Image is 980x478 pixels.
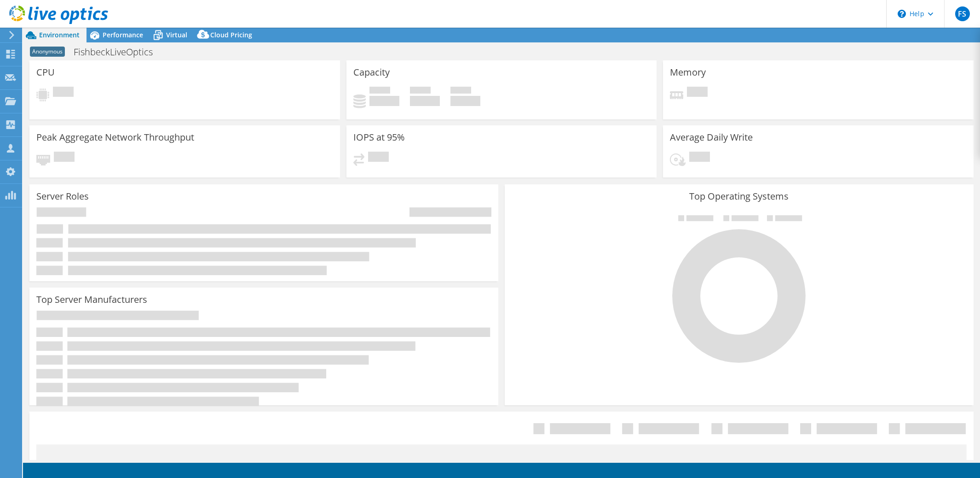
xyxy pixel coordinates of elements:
[450,87,471,96] span: Total
[450,96,480,106] h4: 0 GiB
[670,67,706,77] h3: Memory
[512,191,967,201] h3: Top Operating Systems
[368,152,389,164] span: Pending
[689,152,710,164] span: Pending
[955,6,970,21] span: FS
[36,191,89,201] h3: Server Roles
[353,67,390,77] h3: Capacity
[166,30,187,39] span: Virtual
[369,87,390,96] span: Used
[898,10,906,18] svg: \n
[210,30,252,39] span: Cloud Pricing
[69,47,167,57] h1: FishbeckLiveOptics
[36,132,194,142] h3: Peak Aggregate Network Throughput
[670,132,753,142] h3: Average Daily Write
[410,87,431,96] span: Free
[36,67,55,77] h3: CPU
[103,30,143,39] span: Performance
[54,152,75,164] span: Pending
[369,96,399,106] h4: 0 GiB
[30,47,65,57] span: Anonymous
[687,87,708,99] span: Pending
[36,295,147,305] h3: Top Server Manufacturers
[39,30,80,39] span: Environment
[53,87,74,99] span: Pending
[353,132,405,142] h3: IOPS at 95%
[410,96,440,106] h4: 0 GiB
